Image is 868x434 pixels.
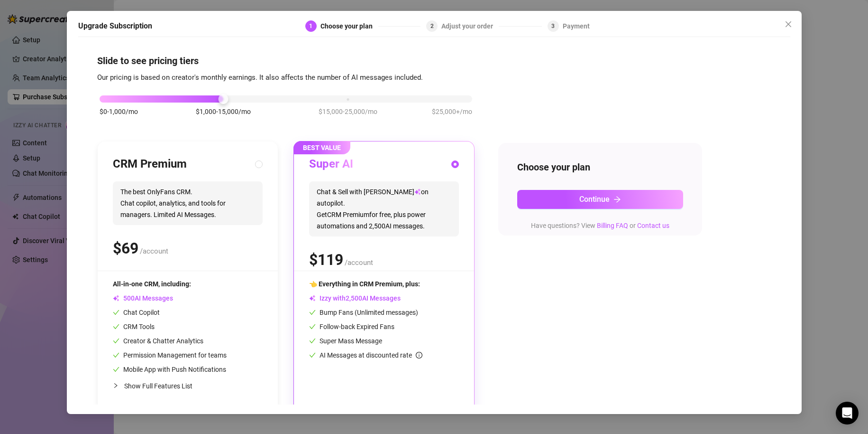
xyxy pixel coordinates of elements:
span: check [113,309,119,316]
span: Creator & Chatter Analytics [113,337,203,345]
span: Our pricing is based on creator's monthly earnings. It also affects the number of AI messages inc... [97,73,423,82]
div: Adjust your order [441,20,499,32]
span: 1 [309,23,312,29]
span: $25,000+/mo [432,106,472,117]
span: CRM Tools [113,323,155,330]
span: /account [345,258,373,267]
h3: CRM Premium [113,157,187,172]
span: check [309,309,316,316]
span: $ [113,239,138,257]
h4: Choose your plan [517,160,683,174]
span: $1,000-15,000/mo [196,106,251,117]
span: check [113,323,119,330]
span: Follow-back Expired Fans [309,323,394,330]
span: Close [781,20,796,28]
a: Contact us [637,222,669,229]
h4: Slide to see pricing tiers [97,54,771,67]
span: check [309,323,316,330]
span: 👈 Everything in CRM Premium, plus: [309,280,420,288]
span: BEST VALUE [293,141,350,154]
span: 3 [551,23,555,29]
div: Open Intercom Messenger [836,402,859,425]
span: $15,000-25,000/mo [319,106,377,117]
span: arrow-right [613,196,621,203]
button: Close [781,17,796,32]
span: The best OnlyFans CRM. Chat copilot, analytics, and tools for managers. Limited AI Messages. [113,181,263,225]
span: $0-1,000/mo [100,106,138,117]
span: check [113,352,119,359]
span: Super Mass Message [309,337,382,345]
span: Chat Copilot [113,309,160,316]
span: AI Messages [113,294,173,302]
span: Permission Management for teams [113,351,227,359]
span: Chat & Sell with [PERSON_NAME] on autopilot. Get CRM Premium for free, plus power automations and... [309,181,459,236]
span: collapsed [113,383,119,388]
div: Payment [563,20,590,32]
span: check [113,338,119,344]
div: Show Full Features List [113,375,263,397]
span: Have questions? View or [531,222,669,229]
span: check [309,352,316,359]
span: check [309,338,316,344]
span: All-in-one CRM, including: [113,280,191,288]
h5: Upgrade Subscription [78,20,152,32]
span: Continue [579,195,610,204]
a: Billing FAQ [597,222,628,229]
span: Mobile App with Push Notifications [113,366,226,373]
div: Choose your plan [320,20,378,32]
button: Continuearrow-right [517,190,683,209]
span: 2 [430,23,434,29]
h3: Super AI [309,157,353,172]
span: close [785,20,792,28]
span: /account [140,247,168,255]
span: AI Messages at discounted rate [320,351,422,359]
span: check [113,366,119,373]
span: Show Full Features List [124,382,192,390]
span: info-circle [416,352,422,359]
span: Izzy with AI Messages [309,294,401,302]
span: $ [309,251,343,269]
span: Bump Fans (Unlimited messages) [309,309,418,316]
